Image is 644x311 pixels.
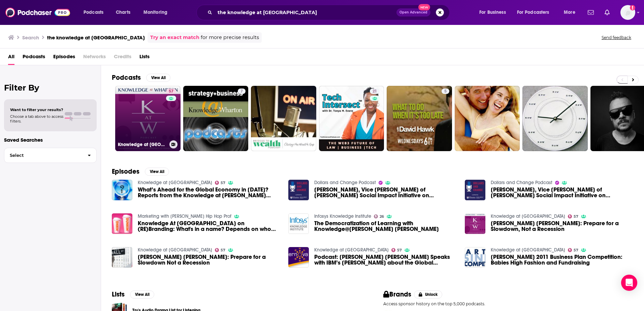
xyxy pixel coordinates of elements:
[513,7,559,18] button: open menu
[288,180,309,200] img: Katherine Klein, Vice Dean of Wharton Social Impact Initiative on Knowledge at Wharton
[138,254,280,266] a: Wharton’s Jeremy Siegel: Prepare for a Slowdown Not a Recession
[414,290,443,299] button: Unlock
[314,213,371,219] a: Infosys Knowledge Institute
[130,290,154,299] button: View All
[238,89,246,94] a: 7
[5,6,70,19] img: Podchaser - Follow, Share and Rate Podcasts
[4,153,82,158] span: Select
[112,290,154,299] a: ListsView All
[564,8,575,17] span: More
[288,213,309,234] img: The Democratization of Learning with Knowledge@Wharton’s Mukul Pandya
[145,168,169,176] button: View All
[115,86,181,151] a: 57Knowledge at [GEOGRAPHIC_DATA]
[215,7,396,18] input: Search podcasts, credits, & more...
[314,254,457,266] a: Podcast: Wharton’s Kevin Werbach Speaks with IBM’s David Yaun about the Global Innovation Outlook
[8,51,14,65] a: All
[397,249,402,252] span: 57
[319,86,384,151] a: 21
[112,213,132,234] img: Knowledge At Wharton on (RE)Branding: What's in a name? Depends on who you're "Dunkin"!
[630,5,635,10] svg: Add a profile image
[585,7,597,18] a: Show notifications dropdown
[166,89,176,94] a: 57
[201,34,259,41] span: for more precise results
[4,137,97,143] p: Saved Searches
[568,214,579,218] a: 57
[380,215,384,218] span: 26
[517,8,549,17] span: For Podcasters
[399,11,427,14] span: Open Advanced
[114,51,131,65] span: Credits
[143,8,167,17] span: Monitoring
[370,89,380,94] a: 21
[621,275,637,291] div: Open Intercom Messenger
[288,247,309,268] img: Podcast: Wharton’s Kevin Werbach Speaks with IBM’s David Yaun about the Global Innovation Outlook
[139,51,150,65] span: Lists
[491,220,633,232] a: Wharton’s Jeremy Siegel: Prepare for a Slowdown, Not a Recession
[146,74,170,82] button: View All
[383,290,411,299] h2: Brands
[47,34,145,41] h3: the knowledge at [GEOGRAPHIC_DATA]
[491,247,565,253] a: Knowledge at Wharton
[215,181,226,185] a: 57
[221,181,225,184] span: 57
[111,7,134,18] a: Charts
[465,180,485,200] img: Katherine Klein, Vice Dean of Wharton Social Impact Initiative on Knowledge at Wharton
[465,213,485,234] img: Wharton’s Jeremy Siegel: Prepare for a Slowdown, Not a Recession
[112,73,141,82] h2: Podcasts
[183,86,249,151] a: 7
[138,254,280,266] span: [PERSON_NAME] [PERSON_NAME]: Prepare for a Slowdown Not a Recession
[465,247,485,268] img: Wharton’s 2011 Business Plan Competition: Babies High Fashion and Fundraising
[138,220,280,232] span: Knowledge At [GEOGRAPHIC_DATA] on (RE)Branding: What's in a name? Depends on who you're "Dunkin"!
[138,247,212,253] a: Knowledge at Wharton
[491,213,565,219] a: Knowledge at Wharton
[383,301,633,306] p: Access sponsor history on the top 5,000 podcasts.
[215,248,226,252] a: 57
[138,187,280,198] a: What’s Ahead for the Global Economy in 2008? Reports from the Knowledge at Wharton Network
[79,7,112,18] button: open menu
[491,187,633,198] a: Katherine Klein, Vice Dean of Wharton Social Impact Initiative on Knowledge at Wharton
[602,7,612,18] a: Show notifications dropdown
[138,220,280,232] a: Knowledge At Wharton on (RE)Branding: What's in a name? Depends on who you're "Dunkin"!
[314,180,376,185] a: Dollars and Change Podcast
[491,254,633,266] a: Wharton’s 2011 Business Plan Competition: Babies High Fashion and Fundraising
[314,220,457,232] a: The Democratization of Learning with Knowledge@Wharton’s Mukul Pandya
[112,73,170,82] a: PodcastsView All
[138,187,280,198] span: What’s Ahead for the Global Economy in [DATE]? Reports from the Knowledge at [PERSON_NAME] Network
[559,7,584,18] button: open menu
[442,89,449,94] a: 5
[221,249,225,252] span: 57
[479,8,506,17] span: For Business
[314,247,389,253] a: Knowledge at Wharton
[53,51,75,65] span: Episodes
[374,214,384,218] a: 26
[475,7,514,18] button: open menu
[116,8,130,17] span: Charts
[150,34,199,41] a: Try an exact match
[491,187,633,198] span: [PERSON_NAME], Vice [PERSON_NAME] of [PERSON_NAME] Social Impact Initiative on Knowledge at [GEOG...
[574,249,578,252] span: 57
[112,247,132,268] img: Wharton’s Jeremy Siegel: Prepare for a Slowdown Not a Recession
[396,8,430,16] button: Open AdvancedNew
[620,5,635,20] button: Show profile menu
[112,180,132,200] img: What’s Ahead for the Global Economy in 2008? Reports from the Knowledge at Wharton Network
[444,88,447,95] span: 5
[600,35,633,40] button: Send feedback
[314,220,457,232] span: The Democratization of Learning with Knowledge@[PERSON_NAME] [PERSON_NAME]
[10,107,63,112] span: Want to filter your results?
[491,180,552,185] a: Dollars and Change Podcast
[112,290,125,299] h2: Lists
[373,88,377,95] span: 21
[314,187,457,198] span: [PERSON_NAME], Vice [PERSON_NAME] of [PERSON_NAME] Social Impact Initiative on Knowledge at [GEOG...
[574,215,578,218] span: 57
[23,51,45,65] a: Podcasts
[112,167,139,176] h2: Episodes
[138,180,212,185] a: Knowledge at Wharton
